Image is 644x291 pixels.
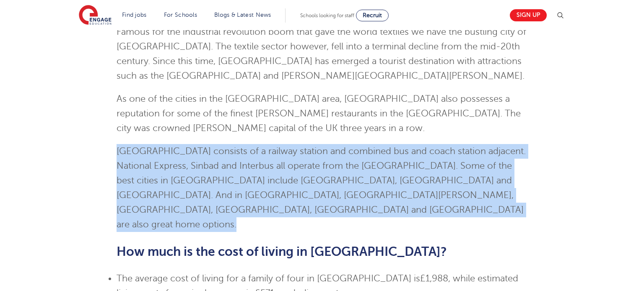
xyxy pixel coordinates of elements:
span: The average cost of living for a family of four in [GEOGRAPHIC_DATA] is [117,273,420,283]
span: As one of the cities in the [GEOGRAPHIC_DATA] area, [GEOGRAPHIC_DATA] also possesses a reputation... [117,94,521,133]
span: [GEOGRAPHIC_DATA] consists of a railway station and combined bus and coach station adjacent. Nati... [117,146,526,229]
a: Sign up [510,9,547,21]
a: Find jobs [122,12,147,18]
a: Recruit [356,10,389,21]
a: Blogs & Latest News [214,12,271,18]
span: Recruit [363,12,382,18]
img: Engage Education [79,5,112,26]
a: For Schools [164,12,197,18]
span: Schools looking for staff [300,13,354,18]
span: How much is the cost of living in [GEOGRAPHIC_DATA]? [117,245,447,259]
